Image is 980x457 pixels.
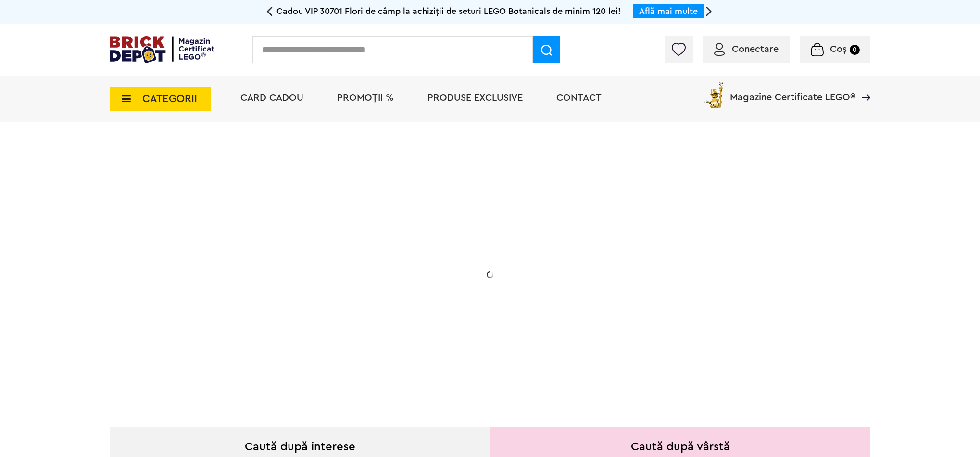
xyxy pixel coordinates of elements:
a: Află mai multe [639,7,698,15]
a: Magazine Certificate LEGO® [855,80,870,89]
a: Produse exclusive [427,93,523,102]
h1: 20% Reducere! [178,218,370,253]
span: Cadou VIP 30701 Flori de câmp la achiziții de seturi LEGO Botanicals de minim 120 lei! [276,7,621,15]
h2: La două seturi LEGO de adulți achiziționate din selecție! În perioada 12 - [DATE]! [178,262,370,303]
div: Explorează [178,324,370,336]
span: CATEGORII [142,93,197,104]
span: Conectare [732,44,779,54]
small: 0 [850,45,860,55]
a: Conectare [714,44,779,54]
a: Contact [556,93,602,102]
a: Card Cadou [240,93,303,102]
a: PROMOȚII % [337,93,394,102]
span: Magazine Certificate LEGO® [730,80,855,102]
span: Coș [830,44,847,54]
